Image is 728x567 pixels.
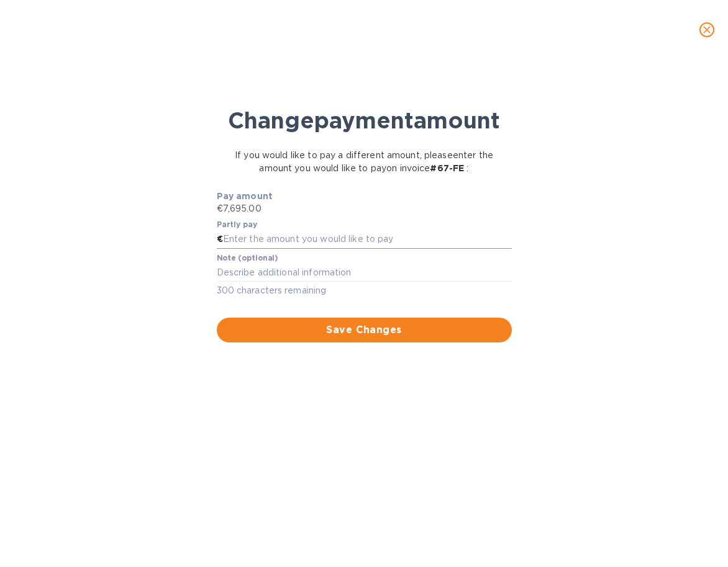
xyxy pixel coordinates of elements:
[227,323,502,337] span: Save Changes
[692,15,722,45] button: close
[217,202,512,215] p: €7,695.00
[227,149,502,175] p: If you would like to pay a different amount, please enter the amount you would like to pay on inv...
[430,163,464,173] b: # 67-FE
[228,107,500,134] b: Change payment amount
[217,191,273,201] b: Pay amount
[217,318,512,342] button: Save Changes
[223,230,512,249] input: Enter the amount you would like to pay
[217,221,258,228] label: Partly pay
[217,283,512,298] p: 300 characters remaining
[217,254,278,262] label: Note (optional)
[217,230,223,249] div: €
